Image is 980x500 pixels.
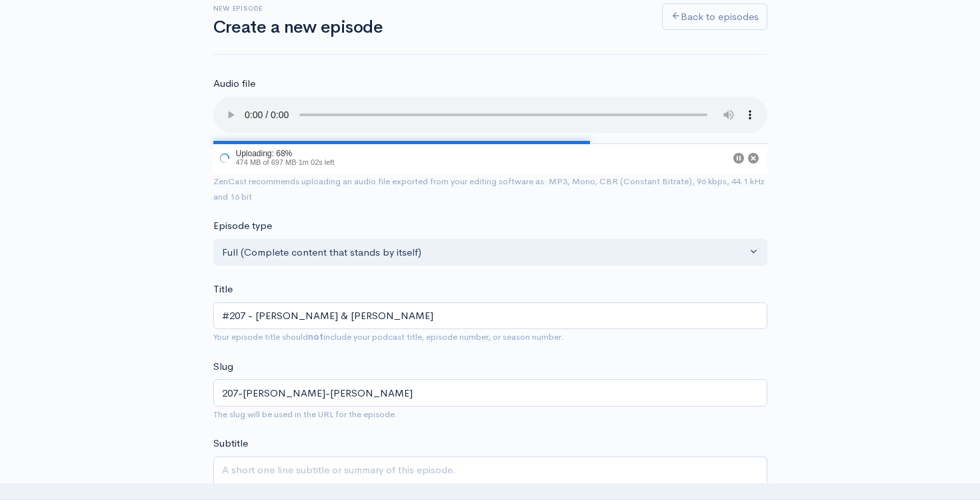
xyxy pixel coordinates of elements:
[213,143,337,174] div: Uploading
[748,153,759,164] button: Cancel
[213,176,765,202] small: ZenCast recommends uploading an audio file exported from your editing software as: MP3, Mono, CBR...
[213,379,767,407] input: title-of-episode
[222,245,747,260] div: Full (Complete content that stands by itself)
[662,3,767,31] a: Back to episodes
[213,331,564,342] small: Your episode title should include your podcast title, episode number, or season number.
[213,282,233,297] label: Title
[213,302,767,330] input: What is the episode's title?
[213,436,248,451] label: Subtitle
[733,153,744,164] button: Pause
[236,150,335,158] div: Uploading: 68%
[213,239,767,266] button: Full (Complete content that stands by itself)
[236,158,335,166] span: 474 MB of 697 MB · 1m 02s left
[213,218,272,234] label: Episode type
[213,5,646,12] h6: New episode
[213,18,646,37] h1: Create a new episode
[213,76,255,91] label: Audio file
[308,331,323,342] strong: not
[213,409,397,420] small: The slug will be used in the URL for the episode.
[213,143,590,144] div: 68%
[213,359,233,374] label: Slug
